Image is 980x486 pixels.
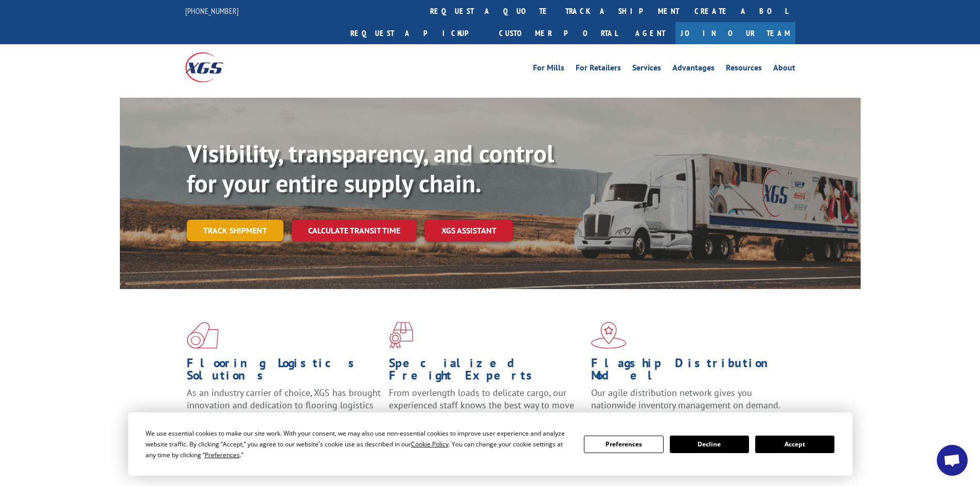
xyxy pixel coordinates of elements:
div: Cookie Consent Prompt [128,412,852,476]
h1: Specialized Freight Experts [389,357,583,387]
img: xgs-icon-total-supply-chain-intelligence-red [187,322,219,349]
img: xgs-icon-flagship-distribution-model-red [591,322,627,349]
a: Customer Portal [491,22,625,44]
span: Our agile distribution network gives you nationwide inventory management on demand. [591,387,780,411]
span: Preferences [205,451,240,459]
a: About [773,64,795,75]
a: Request a pickup [343,22,491,44]
a: For Retailers [576,64,621,75]
a: Join Our Team [675,22,795,44]
span: Cookie Policy [411,440,449,448]
p: From overlength loads to delicate cargo, our experienced staff knows the best way to move your fr... [389,387,583,433]
a: Calculate transit time [292,220,417,242]
button: Accept [755,436,834,453]
a: Services [632,64,661,75]
a: For Mills [533,64,564,75]
button: Preferences [584,436,663,453]
a: Agent [625,22,675,44]
b: Visibility, transparency, and control for your entire supply chain. [187,137,554,199]
a: Track shipment [187,220,283,241]
span: As an industry carrier of choice, XGS has brought innovation and dedication to flooring logistics... [187,387,381,423]
a: Advantages [672,64,715,75]
a: [PHONE_NUMBER] [185,6,239,16]
div: We use essential cookies to make our site work. With your consent, we may also use non-essential ... [146,428,572,460]
img: xgs-icon-focused-on-flooring-red [389,322,413,349]
div: Open chat [937,445,968,476]
a: Resources [726,64,762,75]
button: Decline [670,436,749,453]
h1: Flagship Distribution Model [591,357,786,387]
a: XGS ASSISTANT [425,220,513,242]
h1: Flooring Logistics Solutions [187,357,381,387]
